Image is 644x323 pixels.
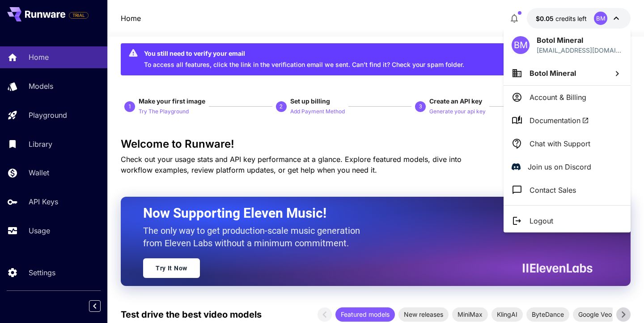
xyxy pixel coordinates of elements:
p: Botol Mineral [537,35,623,46]
p: Contact Sales [530,185,576,195]
p: Join us on Discord [528,161,591,172]
p: Account & Billing [530,92,586,103]
button: Botol Mineral [504,61,631,85]
span: Botol Mineral [530,69,576,78]
p: [EMAIL_ADDRESS][DOMAIN_NAME] [537,46,623,55]
p: Chat with Support [530,138,590,149]
div: botolmineral95@gmail.com [537,46,623,55]
p: Logout [530,215,553,226]
span: Documentation [530,115,589,126]
div: BM [512,36,530,54]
